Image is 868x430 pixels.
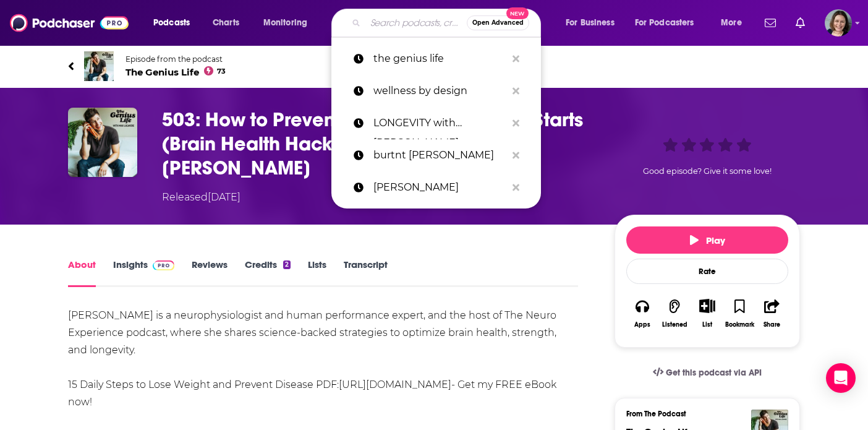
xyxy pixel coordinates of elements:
a: Charts [205,13,247,33]
span: Good episode? Give it some love! [643,166,772,176]
a: The Genius LifeEpisode from the podcastThe Genius Life73 [68,51,800,81]
img: Podchaser Pro [153,260,174,270]
button: Show More Button [694,299,720,312]
img: User Profile [825,9,852,37]
button: Bookmark [723,291,755,336]
div: Released [DATE] [162,190,240,205]
span: More [721,14,742,32]
img: 503: How to Prevent Alzheimer’s Before It Starts (Brain Health Hacks That Actually Work) | Louisa... [68,108,137,177]
div: Open Intercom Messenger [826,363,856,393]
span: For Business [566,14,615,32]
button: Share [756,291,788,336]
input: Search podcasts, credits, & more... [365,13,467,33]
p: lauren lehman carter [373,171,506,204]
span: Open Advanced [472,20,524,26]
a: Credits2 [245,259,291,287]
div: Rate [626,259,788,284]
button: Play [626,226,788,254]
span: Monitoring [263,14,307,32]
span: For Podcasters [635,14,694,32]
div: List [702,320,712,329]
span: 73 [217,69,226,74]
a: Transcript [344,259,388,287]
div: Listened [662,321,687,329]
p: wellness by design [373,75,506,107]
a: burtnt [PERSON_NAME] [331,139,541,171]
a: [PERSON_NAME] [331,171,541,204]
a: wellness by design [331,75,541,107]
button: open menu [145,13,206,33]
span: New [506,7,529,19]
button: open menu [712,13,757,33]
span: Logged in as micglogovac [825,9,852,37]
a: Reviews [192,259,228,287]
button: Open AdvancedNew [467,15,529,30]
a: LONGEVITY with [PERSON_NAME] [331,107,541,139]
a: Lists [308,259,326,287]
div: Bookmark [725,321,754,329]
span: Get this podcast via API [666,368,762,378]
a: About [68,259,96,287]
button: Show profile menu [825,9,852,37]
button: open menu [255,13,323,33]
p: LONGEVITY with Nathalie Niddam [373,107,506,139]
a: Show notifications dropdown [791,12,810,33]
span: Play [690,234,725,246]
div: Apps [634,321,650,329]
a: [URL][DOMAIN_NAME] [339,379,451,390]
button: Listened [658,291,691,336]
a: InsightsPodchaser Pro [113,259,174,287]
span: Podcasts [153,14,190,32]
span: Episode from the podcast [126,54,226,64]
div: Search podcasts, credits, & more... [343,9,553,37]
div: Show More ButtonList [691,291,723,336]
p: the genius life [373,43,506,75]
h3: From The Podcast [626,410,778,418]
p: burtnt michelle glogovac [373,139,506,171]
button: open menu [627,13,712,33]
img: The Genius Life [84,51,114,81]
span: Charts [213,14,239,32]
button: Apps [626,291,658,336]
button: open menu [557,13,630,33]
span: The Genius Life [126,66,226,78]
h1: 503: How to Prevent Alzheimer’s Before It Starts (Brain Health Hacks That Actually Work) | Louisa... [162,108,595,180]
div: 2 [283,260,291,269]
a: Get this podcast via API [643,358,772,388]
a: Show notifications dropdown [760,12,781,33]
img: Podchaser - Follow, Share and Rate Podcasts [10,11,129,35]
a: the genius life [331,43,541,75]
div: Share [764,321,780,329]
